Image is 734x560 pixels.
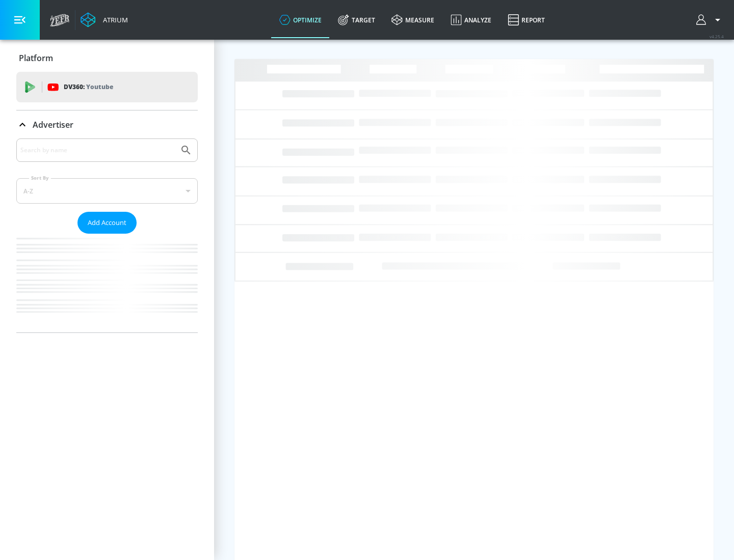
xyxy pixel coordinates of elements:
div: Advertiser [16,110,198,139]
nav: list of Advertiser [16,234,198,332]
div: Atrium [99,15,128,24]
input: Search by name [20,144,175,157]
a: Report [500,2,553,38]
a: Atrium [81,12,128,27]
p: Advertiser [33,119,73,130]
button: Add Account [77,212,137,234]
div: A-Z [16,178,198,204]
span: v 4.25.4 [710,34,724,39]
div: Advertiser [16,138,198,332]
a: optimize [271,2,330,38]
p: Youtube [86,81,113,92]
p: Platform [19,52,53,64]
label: Sort By [29,175,51,181]
div: DV360: Youtube [16,72,198,102]
a: measure [383,2,442,38]
a: Analyze [442,2,500,38]
a: Target [330,2,383,38]
span: Add Account [88,217,126,229]
div: Platform [16,44,198,72]
p: DV360: [64,81,113,93]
